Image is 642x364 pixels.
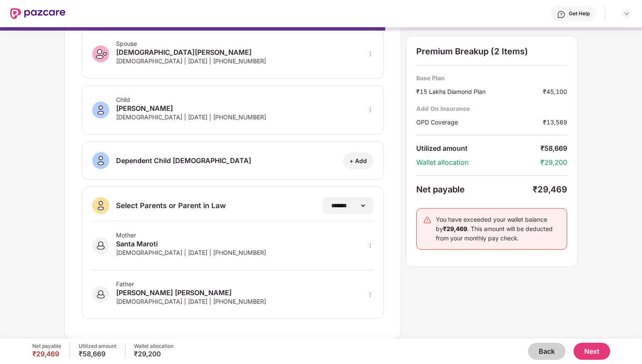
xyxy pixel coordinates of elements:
[92,237,109,254] img: svg+xml;base64,PHN2ZyB3aWR0aD0iNDAiIGhlaWdodD0iNDAiIHZpZXdCb3g9IjAgMCA0MCA0MCIgZmlsbD0ibm9uZSIgeG...
[416,104,567,113] div: Add On Insurance
[367,51,373,57] span: more
[134,350,173,358] div: ₹29,200
[574,343,610,360] button: Next
[416,184,533,195] div: Net payable
[79,343,116,350] div: Utilized amount
[116,57,266,65] div: [DEMOGRAPHIC_DATA] | [DATE] | [PHONE_NUMBER]
[436,215,560,243] div: You have exceeded your wallet balance by . This amount will be deducted from your monthly pay check.
[92,45,109,62] img: svg+xml;base64,PHN2ZyB3aWR0aD0iNDAiIGhlaWdodD0iNDAiIHZpZXdCb3g9IjAgMCA0MCA0MCIgZmlsbD0ibm9uZSIgeG...
[116,103,266,113] div: [PERSON_NAME]
[116,201,226,210] div: Select Parents or Parent in Law
[92,102,109,119] img: svg+xml;base64,PHN2ZyB3aWR0aD0iNDAiIGhlaWdodD0iNDAiIHZpZXdCb3g9IjAgMCA0MCA0MCIgZmlsbD0ibm9uZSIgeG...
[416,74,567,82] div: Base Plan
[367,243,373,248] span: more
[416,46,567,56] div: Premium Breakup (2 Items)
[79,350,116,358] div: ₹58,669
[367,291,373,297] span: more
[116,280,266,288] div: Father
[528,343,565,360] button: Back
[443,225,467,232] b: ₹29,469
[92,152,109,169] img: svg+xml;base64,PHN2ZyB3aWR0aD0iNDAiIGhlaWdodD0iNDAiIHZpZXdCb3g9IjAgMCA0MCA0MCIgZmlsbD0ibm9uZSIgeG...
[116,47,266,57] div: [DEMOGRAPHIC_DATA][PERSON_NAME]
[32,343,61,350] div: Net payable
[116,96,266,103] div: Child
[116,239,266,249] div: Santa Maroti
[32,350,61,358] div: ₹29,469
[92,197,109,214] img: svg+xml;base64,PHN2ZyB3aWR0aD0iNDAiIGhlaWdodD0iNDAiIHZpZXdCb3g9IjAgMCA0MCA0MCIgZmlsbD0ibm9uZSIgeG...
[367,107,373,113] span: more
[116,40,266,47] div: Spouse
[416,87,543,96] div: ₹15 Lakhs Diamond Plan
[116,298,266,305] div: [DEMOGRAPHIC_DATA] | [DATE] | [PHONE_NUMBER]
[134,343,173,350] div: Wallet allocation
[116,288,266,298] div: [PERSON_NAME] [PERSON_NAME]
[423,216,432,224] img: svg+xml;base64,PHN2ZyB4bWxucz0iaHR0cDovL3d3dy53My5vcmcvMjAwMC9zdmciIHdpZHRoPSIyNCIgaGVpZ2h0PSIyNC...
[116,113,266,121] div: [DEMOGRAPHIC_DATA] | [DATE] | [PHONE_NUMBER]
[543,87,567,96] div: ₹45,100
[540,144,567,153] div: ₹58,669
[623,10,630,17] img: svg+xml;base64,PHN2ZyBpZD0iRHJvcGRvd24tMzJ4MzIiIHhtbG5zPSJodHRwOi8vd3d3LnczLm9yZy8yMDAwL3N2ZyIgd2...
[116,231,266,239] div: Mother
[543,118,567,127] div: ₹13,569
[416,118,543,127] div: OPD Coverage
[540,158,567,167] div: ₹29,200
[533,184,567,195] div: ₹29,469
[116,155,251,166] div: Dependent Child [DEMOGRAPHIC_DATA]
[10,8,65,19] img: New Pazcare Logo
[416,144,540,153] div: Utilized amount
[416,158,540,167] div: Wallet allocation
[569,10,590,17] div: Get Help
[557,10,565,19] img: svg+xml;base64,PHN2ZyBpZD0iSGVscC0zMngzMiIgeG1sbnM9Imh0dHA6Ly93d3cudzMub3JnLzIwMDAvc3ZnIiB3aWR0aD...
[116,249,266,256] div: [DEMOGRAPHIC_DATA] | [DATE] | [PHONE_NUMBER]
[349,157,367,165] div: + Add
[92,286,109,303] img: svg+xml;base64,PHN2ZyB3aWR0aD0iNDAiIGhlaWdodD0iNDAiIHZpZXdCb3g9IjAgMCA0MCA0MCIgZmlsbD0ibm9uZSIgeG...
